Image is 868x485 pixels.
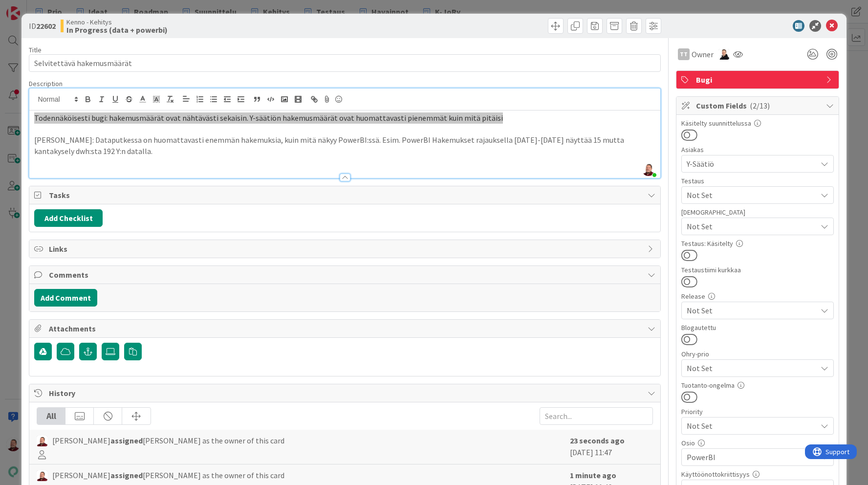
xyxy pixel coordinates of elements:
span: Tasks [49,189,642,201]
div: Käyttöönottokriittisyys [681,471,834,478]
b: assigned [110,436,143,445]
span: Not Set [687,305,817,316]
button: Add Comment [34,289,97,307]
span: PowerBI [687,451,817,463]
b: 1 minute ago [570,470,616,480]
span: Kenno - Kehitys [66,18,168,26]
div: All [37,408,65,424]
span: Links [49,243,642,255]
span: Not Set [687,361,812,375]
span: History [49,387,642,399]
div: Tuotanto-ongelma [681,382,834,389]
input: Search... [540,407,653,425]
p: Todennäköisesti bugi: hakemusmäärät ovat nähtävästi sekaisin. Y-säätiön hakemusmäärät ovat huomat... [34,112,655,124]
button: Add Checklist [34,209,103,227]
span: ID [29,20,56,32]
div: Asiakas [681,146,834,153]
input: type card name here... [29,54,660,72]
span: Description [29,79,63,88]
b: 23 seconds ago [570,436,625,445]
img: AN [718,49,729,60]
div: Ohry-prio [681,351,834,357]
div: Blogautettu [681,324,834,331]
img: JS [37,470,47,481]
div: Priority [681,408,834,415]
div: Käsitelty suunnittelussa [681,120,834,127]
span: Attachments [49,323,642,334]
span: ( 2/13 ) [750,101,770,110]
span: Bugi [696,74,821,86]
label: Title [29,45,42,54]
div: [DEMOGRAPHIC_DATA] [681,209,834,216]
img: 8MARACyCzyDdOogtKbuhiGEOiMLTYxQp.jpg [642,162,655,176]
span: Custom Fields [696,100,821,111]
span: Not Set [687,220,817,232]
b: 22602 [36,21,56,31]
b: assigned [110,470,143,480]
span: Not Set [687,419,812,433]
div: Testaus [681,177,834,184]
span: [PERSON_NAME] [PERSON_NAME] as the owner of this card [52,469,284,481]
p: [PERSON_NAME]: Dataputkessa on huomattavasti enemmän hakemuksia, kuin mitä näkyy PowerBI:ssä. Esi... [34,134,655,156]
img: JS [37,436,47,446]
div: Testaus: Käsitelty [681,240,834,247]
div: TT [678,48,690,60]
span: Comments [49,269,642,281]
span: [PERSON_NAME] [PERSON_NAME] as the owner of this card [52,435,284,446]
div: Testaustiimi kurkkaa [681,266,834,273]
span: Y-Säätiö [687,158,817,170]
span: Support [21,1,44,13]
span: Not Set [687,189,817,201]
b: In Progress (data + powerbi) [66,26,168,34]
div: Osio [681,440,834,446]
span: Owner [692,48,714,60]
div: Release [681,293,834,300]
div: [DATE] 11:47 [570,435,653,459]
